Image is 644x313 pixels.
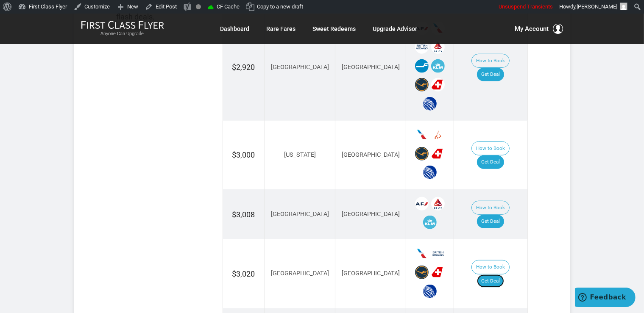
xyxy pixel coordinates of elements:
[342,211,400,218] span: [GEOGRAPHIC_DATA]
[81,20,164,37] a: First Class FlyerAnyone Can Upgrade
[415,247,429,260] span: American Airlines
[267,21,296,36] a: Rare Fares
[342,270,400,277] span: [GEOGRAPHIC_DATA]
[342,64,400,71] span: [GEOGRAPHIC_DATA]
[477,68,504,81] a: Get Deal
[415,266,429,279] span: Lufthansa
[271,270,329,277] span: [GEOGRAPHIC_DATA]
[415,40,429,54] span: British Airways
[431,59,445,73] span: KLM
[313,21,356,36] a: Sweet Redeems
[423,216,437,229] span: KLM
[431,197,445,211] span: Delta Airlines
[423,166,437,179] span: United
[271,64,329,71] span: [GEOGRAPHIC_DATA]
[431,78,445,91] span: Swiss
[415,147,429,161] span: Lufthansa
[284,151,316,158] span: [US_STATE]
[471,54,510,68] button: How to Book
[499,3,553,10] span: Unsuspend Transients
[431,147,445,161] span: Swiss
[342,151,400,158] span: [GEOGRAPHIC_DATA]
[431,128,445,141] span: Brussels Airlines
[81,20,164,29] img: First Class Flyer
[477,215,504,228] a: Get Deal
[271,211,329,218] span: [GEOGRAPHIC_DATA]
[415,78,429,91] span: Lufthansa
[415,59,429,73] span: Finnair
[477,274,504,288] a: Get Deal
[415,128,429,141] span: American Airlines
[575,288,636,309] iframe: Opens a widget where you can find more information
[232,210,255,219] span: $3,008
[515,24,563,34] button: My Account
[471,260,510,274] button: How to Book
[431,266,445,279] span: Swiss
[471,141,510,156] button: How to Book
[220,21,250,36] a: Dashboard
[515,24,549,34] span: My Account
[477,155,504,169] a: Get Deal
[232,150,255,159] span: $3,000
[577,3,617,10] span: [PERSON_NAME]
[471,201,510,215] button: How to Book
[431,247,445,260] span: British Airways
[423,285,437,298] span: United
[232,63,255,72] span: $2,920
[81,31,164,37] small: Anyone Can Upgrade
[431,40,445,54] span: Delta Airlines
[373,21,418,36] a: Upgrade Advisor
[415,197,429,211] span: Air France
[423,97,437,111] span: United
[232,269,255,278] span: $3,020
